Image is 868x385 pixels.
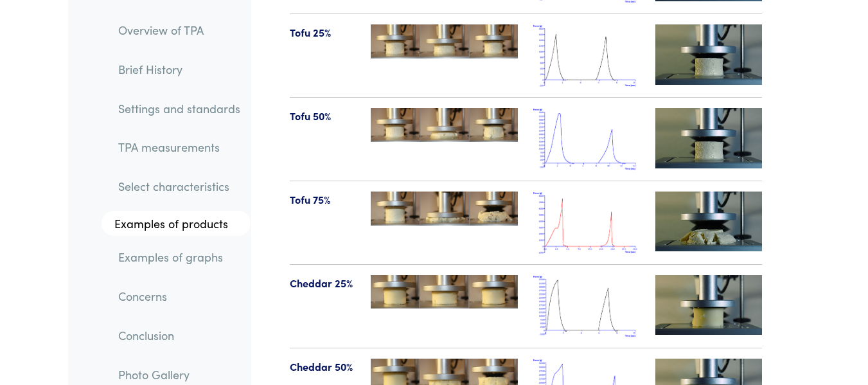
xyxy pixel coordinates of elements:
[108,242,251,272] a: Examples of graphs
[108,132,251,162] a: TPA measurements
[108,282,251,311] a: Concerns
[533,108,640,170] img: tofu_tpa_50.png
[290,108,356,125] p: Tofu 50%
[102,211,251,237] a: Examples of products
[533,192,640,254] img: tofu_tpa_75.png
[290,359,356,375] p: Cheddar 50%
[371,192,518,225] img: tofu-75-123-tpa.jpg
[371,24,518,58] img: tofu-25-123-tpa.jpg
[655,275,762,335] img: cheddar-videotn-25.jpg
[108,15,251,45] a: Overview of TPA
[108,172,251,201] a: Select characteristics
[655,24,762,84] img: tofu-videotn-25.jpg
[108,321,251,350] a: Conclusion
[290,24,356,41] p: Tofu 25%
[533,24,640,87] img: tofu_tpa_25.png
[371,108,518,141] img: tofu-50-123-tpa.jpg
[371,275,518,309] img: cheddar-25-123-tpa.jpg
[108,93,251,123] a: Settings and standards
[655,192,762,251] img: tofu-videotn-75.jpg
[290,192,356,208] p: Tofu 75%
[290,275,356,292] p: Cheddar 25%
[655,108,762,168] img: tofu-videotn-25.jpg
[533,275,640,337] img: cheddar_tpa_25.png
[108,55,251,84] a: Brief History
